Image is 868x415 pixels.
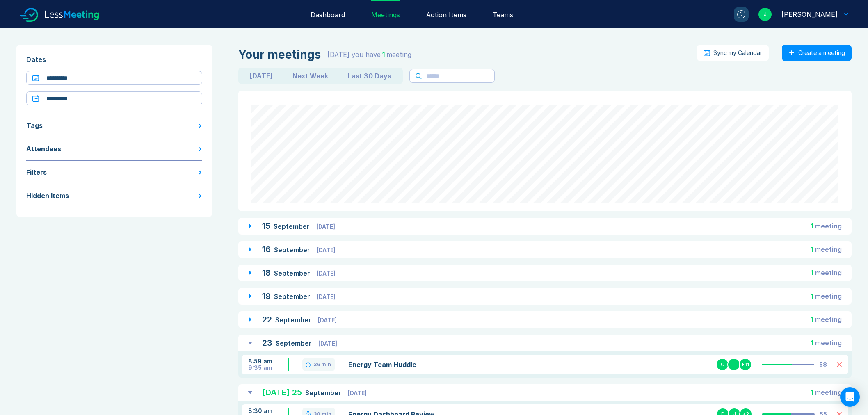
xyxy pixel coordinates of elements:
[274,222,311,230] span: September
[274,269,312,277] span: September
[724,7,749,22] a: ?
[274,292,312,301] span: September
[811,269,813,277] span: 1
[811,245,813,253] span: 1
[26,191,69,201] div: Hidden Items
[815,315,842,324] span: meeting
[811,292,813,300] span: 1
[248,358,288,365] div: 8:59 am
[811,388,813,397] span: 1
[262,244,271,254] span: 16
[382,50,385,59] span: 1
[262,315,272,324] span: 22
[811,339,813,347] span: 1
[348,390,367,397] span: [DATE]
[318,317,337,324] span: [DATE]
[262,291,271,301] span: 19
[338,69,401,82] button: Last 30 Days
[811,315,813,324] span: 1
[314,361,331,368] div: 36 min
[327,50,411,59] div: [DATE] you have meeting
[697,45,769,61] button: Sync my Calendar
[727,358,740,371] div: L
[318,340,337,347] span: [DATE]
[716,358,729,371] div: C
[262,338,272,348] span: 23
[840,387,860,407] div: Open Intercom Messenger
[26,144,61,154] div: Attendees
[781,9,838,19] div: Joel Hergott
[815,222,842,230] span: meeting
[248,365,288,371] div: 9:35 am
[737,10,745,18] div: ?
[316,223,335,230] span: [DATE]
[837,362,842,367] button: Delete
[276,339,313,347] span: September
[317,293,336,300] span: [DATE]
[739,358,752,371] div: + 11
[317,246,336,253] span: [DATE]
[819,361,827,368] div: 58
[815,269,842,277] span: meeting
[758,8,772,21] div: J
[248,408,288,414] div: 8:30 am
[283,69,338,82] button: Next Week
[348,360,546,369] a: Energy Team Huddle
[782,45,852,61] button: Create a meeting
[815,292,842,300] span: meeting
[713,50,762,56] div: Sync my Calendar
[238,48,321,61] div: Your meetings
[798,50,845,56] div: Create a meeting
[240,69,283,82] button: [DATE]
[305,389,343,397] span: September
[26,121,43,130] div: Tags
[262,268,271,278] span: 18
[26,55,202,64] div: Dates
[815,339,842,347] span: meeting
[274,246,312,254] span: September
[262,388,302,397] span: [DATE] 25
[317,270,336,277] span: [DATE]
[815,388,842,397] span: meeting
[811,222,813,230] span: 1
[26,167,47,177] div: Filters
[815,245,842,253] span: meeting
[262,221,270,231] span: 15
[275,316,313,324] span: September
